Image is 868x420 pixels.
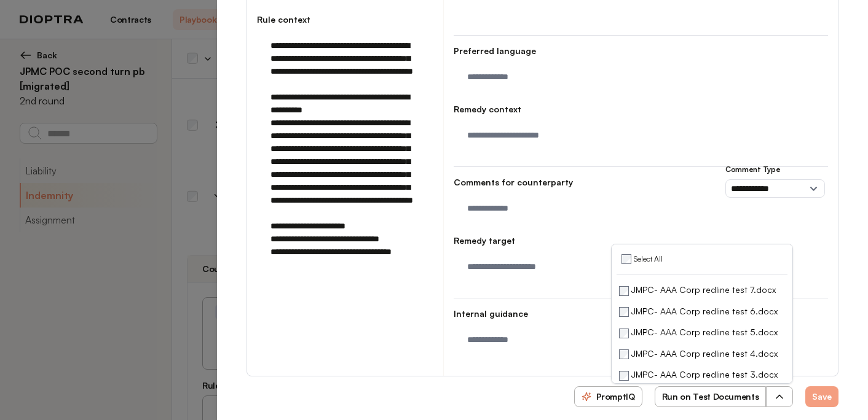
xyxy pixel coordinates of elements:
[655,386,767,407] button: Run on Test Documents
[619,306,778,317] label: JMPC- AAA Corp redline test 6.docx
[725,165,825,174] h3: Comment Type
[619,349,629,359] input: JMPC- AAA Corp redline test 4.docx
[621,254,631,264] input: Select All
[454,176,828,189] h4: Comments for counterparty
[619,371,629,381] input: JMPC- AAA Corp redline test 3.docx
[454,45,828,57] h4: Preferred language
[725,179,825,198] select: Comment Type
[619,369,778,381] label: JMPC- AAA Corp redline test 3.docx
[454,308,828,320] h4: Internal guidance
[634,254,663,264] span: Select All
[257,14,433,26] h4: Rule context
[619,307,629,317] input: JMPC- AAA Corp redline test 6.docx
[574,386,642,407] button: PromptIQ
[454,235,828,247] h4: Remedy target
[619,286,629,296] input: JMPC- AAA Corp redline test 7.docx
[619,329,629,338] input: JMPC- AAA Corp redline test 5.docx
[619,348,778,360] label: JMPC- AAA Corp redline test 4.docx
[619,284,776,296] label: JMPC- AAA Corp redline test 7.docx
[805,386,838,407] button: Save
[619,327,778,338] label: JMPC- AAA Corp redline test 5.docx
[454,103,828,115] h4: Remedy context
